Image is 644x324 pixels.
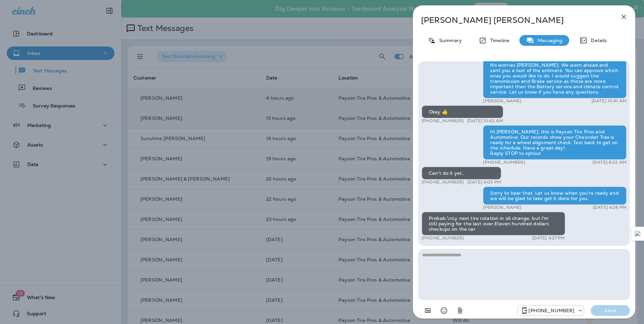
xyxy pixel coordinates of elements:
[422,235,464,241] p: [PHONE_NUMBER]
[487,38,509,43] p: Timeline
[483,98,521,104] p: [PERSON_NAME]
[518,306,584,315] div: +1 (928) 260-4498
[528,308,574,313] p: [PHONE_NUMBER]
[483,160,525,165] p: [PHONE_NUMBER]
[591,98,626,104] p: [DATE] 10:41 AM
[467,118,503,124] p: [DATE] 10:42 AM
[422,105,503,118] div: Okay 👍
[483,205,521,210] p: [PERSON_NAME]
[587,38,607,43] p: Details
[421,304,434,317] button: Add in a premade template
[592,160,626,165] p: [DATE] 8:22 AM
[421,15,605,25] p: [PERSON_NAME] [PERSON_NAME]
[483,187,626,205] div: Sorry to hear that. Let us know when you're ready and we will be glad to take get it done for you.
[436,38,462,43] p: Summary
[593,205,626,210] p: [DATE] 4:26 PM
[422,118,464,124] p: [PHONE_NUMBER]
[483,125,626,160] div: Hi [PERSON_NAME], this is Payson Tire Pros and Automotive. Our records show your Chevrolet Trax i...
[437,304,451,317] button: Select an emoji
[422,212,565,235] div: Probab.\nLy next tire rotation in oil change, but I'm still paying for the last over.Eleven hundr...
[534,38,562,43] p: Messaging
[532,235,565,241] p: [DATE] 4:27 PM
[422,167,501,180] div: Can't do it yet..
[422,180,464,185] p: [PHONE_NUMBER]
[635,231,641,237] img: Detect Auto
[467,180,501,185] p: [DATE] 4:03 PM
[483,59,626,98] div: No worries [PERSON_NAME]. We went ahead and sent you a text of the estimate. You can approve whic...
